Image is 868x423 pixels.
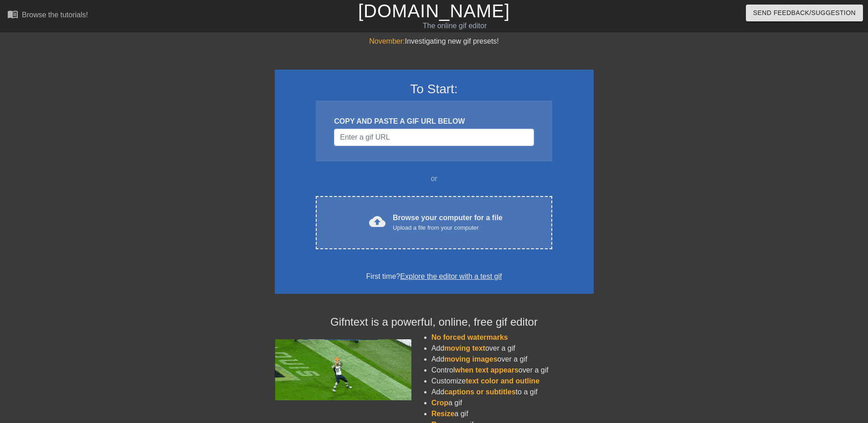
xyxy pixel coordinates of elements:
[287,271,582,282] div: First time?
[358,1,510,21] a: [DOMAIN_NAME]
[431,398,594,408] li: a gif
[369,213,385,230] span: cloud_upload
[444,344,485,352] span: moving text
[7,9,88,23] a: Browse the tutorials!
[393,223,503,232] div: Upload a file from your computer
[431,333,508,341] span: No forced watermarks
[393,212,503,232] div: Browse your computer for a file
[444,388,515,396] span: captions or subtitles
[298,173,570,184] div: or
[369,37,405,45] span: November:
[7,9,18,20] span: menu_book
[334,116,534,127] div: COPY AND PASTE A GIF URL BELOW
[444,355,497,363] span: moving images
[455,366,519,374] span: when text appears
[431,354,594,365] li: Add over a gif
[334,129,534,146] input: Username
[466,377,539,385] span: text color and outline
[431,410,455,418] span: Resize
[431,365,594,376] li: Control over a gif
[287,81,582,97] h3: To Start:
[431,408,594,419] li: a gif
[431,387,594,398] li: Add to a gif
[753,7,856,19] span: Send Feedback/Suggestion
[431,343,594,354] li: Add over a gif
[275,316,594,329] h4: Gifntext is a powerful, online, free gif editor
[294,20,616,31] div: The online gif editor
[275,36,594,47] div: Investigating new gif presets!
[431,376,594,387] li: Customize
[746,5,863,21] button: Send Feedback/Suggestion
[431,399,448,407] span: Crop
[275,339,411,400] img: football_small.gif
[22,11,88,19] div: Browse the tutorials!
[400,272,502,280] a: Explore the editor with a test gif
